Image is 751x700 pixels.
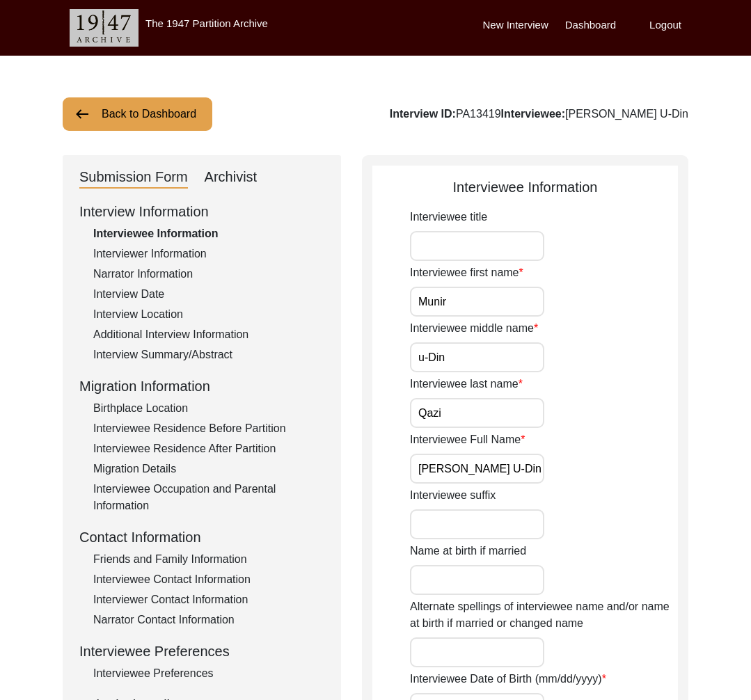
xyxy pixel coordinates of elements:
[74,106,90,122] img: arrow-left.png
[93,225,324,242] div: Interviewee Information
[410,543,526,559] label: Name at birth if married
[145,17,268,29] label: The 1947 Partition Archive
[79,376,324,397] div: Migration Information
[93,266,324,283] div: Narrator Information
[93,591,324,608] div: Interviewer Contact Information
[70,9,139,47] img: header-logo.png
[93,246,324,262] div: Interviewer Information
[93,481,324,514] div: Interviewee Occupation and Parental Information
[565,17,616,33] label: Dashboard
[79,166,188,189] div: Submission Form
[205,166,258,189] div: Archivist
[93,306,324,323] div: Interview Location
[410,376,523,392] label: Interviewee last name
[93,665,324,682] div: Interviewee Preferences
[93,420,324,437] div: Interviewee Residence Before Partition
[410,209,487,225] label: Interviewee title
[372,177,678,198] div: Interviewee Information
[93,461,324,477] div: Migration Details
[93,326,324,343] div: Additional Interview Information
[93,286,324,303] div: Interview Date
[483,17,548,33] label: New Interview
[93,571,324,588] div: Interviewee Contact Information
[410,320,538,337] label: Interviewee middle name
[410,431,525,448] label: Interviewee Full Name
[93,400,324,417] div: Birthplace Location
[410,487,496,504] label: Interviewee suffix
[410,264,523,281] label: Interviewee first name
[79,527,324,548] div: Contact Information
[79,641,324,662] div: Interviewee Preferences
[410,671,606,687] label: Interviewee Date of Birth (mm/dd/yyyy)
[410,598,678,632] label: Alternate spellings of interviewee name and/or name at birth if married or changed name
[79,201,324,222] div: Interview Information
[93,347,324,363] div: Interview Summary/Abstract
[649,17,681,33] label: Logout
[93,440,324,457] div: Interviewee Residence After Partition
[93,551,324,568] div: Friends and Family Information
[63,97,212,131] button: Back to Dashboard
[93,612,324,628] div: Narrator Contact Information
[501,108,565,120] b: Interviewee:
[390,106,688,122] div: PA13419 [PERSON_NAME] U-Din
[390,108,456,120] b: Interview ID:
